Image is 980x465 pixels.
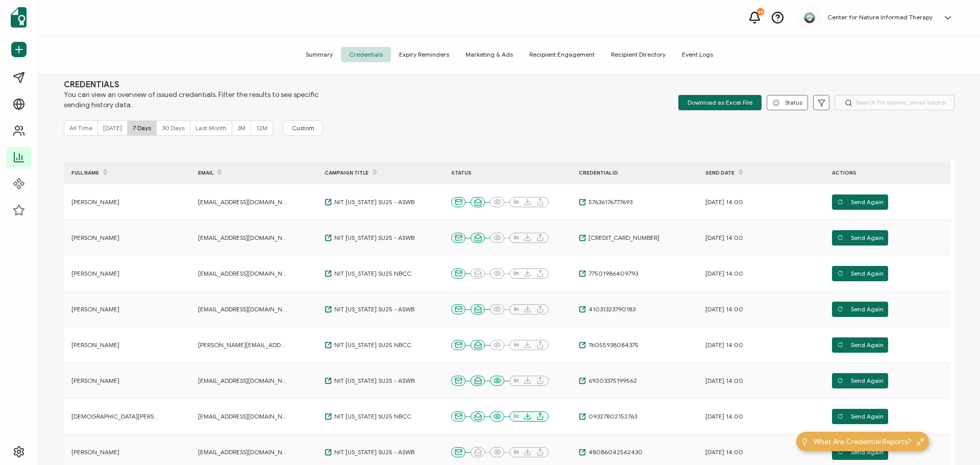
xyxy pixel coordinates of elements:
span: [EMAIL_ADDRESS][DOMAIN_NAME] [198,234,287,242]
span: 77501986409793 [586,270,638,278]
span: [DATE] 14:00 [705,412,743,421]
span: [DATE] 14:00 [705,377,743,385]
span: Send Again [837,337,884,353]
span: 76055938084375 [586,341,639,349]
button: Send Again [832,373,888,388]
span: [PERSON_NAME] [71,198,119,206]
img: sertifier-logomark-colored.svg [11,7,27,28]
span: Event Logs [674,47,721,62]
span: NIT [US_STATE] SU25 NBCC [332,341,411,349]
a: 77501986409793 [579,270,638,278]
h5: Center for Nature Informed Therapy [827,14,933,21]
button: Download as Excel File [678,95,762,110]
span: [EMAIL_ADDRESS][DOMAIN_NAME] [198,377,287,385]
input: Search for names, email addresses, and IDs [835,95,954,110]
span: [EMAIL_ADDRESS][DOMAIN_NAME] [198,412,287,421]
span: 12M [256,124,267,132]
span: All Time [69,124,92,132]
span: 30 Days [162,124,185,132]
button: Send Again [832,266,888,281]
a: 76055938084375 [579,341,639,349]
span: 3M [237,124,246,132]
span: [EMAIL_ADDRESS][DOMAIN_NAME] [198,305,287,313]
span: Credentials [341,47,391,62]
span: You can view an overview of issued credentials. Filter the results to see specific sending histor... [64,90,319,110]
button: Send Again [832,337,888,353]
span: Expiry Reminders [391,47,457,62]
span: [DATE] 14:00 [705,448,743,456]
div: Send Date [698,164,800,181]
span: [PERSON_NAME] [71,377,119,385]
span: 69203375199562 [586,377,637,385]
span: Last Month [195,124,227,132]
span: What Are Credential Reports? [814,436,912,447]
span: Send Again [837,266,884,281]
span: [DATE] 14:00 [705,341,743,349]
span: 57636176777693 [586,198,632,206]
span: NIT [US_STATE] SU25 - ASWB [332,377,414,385]
span: [PERSON_NAME] [71,234,119,242]
span: [DEMOGRAPHIC_DATA][PERSON_NAME] [71,412,161,421]
span: Recipient Engagement [521,47,603,62]
span: NIT [US_STATE] SU25 - ASWB [332,234,414,242]
button: Custom [283,120,323,136]
span: [PERSON_NAME] [71,448,119,456]
span: [CREDIT_CARD_NUMBER] [586,234,659,242]
span: Custom [292,124,314,132]
span: NIT [US_STATE] SU25 - ASWB [332,448,414,456]
span: [PERSON_NAME] [71,341,119,349]
div: FULL NAME [64,164,166,181]
span: Send Again [837,445,884,460]
span: NIT [US_STATE] SU25 - ASWB [332,198,414,206]
span: [DATE] [103,124,122,132]
span: Summary [298,47,341,62]
span: [EMAIL_ADDRESS][DOMAIN_NAME] [198,270,287,278]
span: Recipient Directory [603,47,674,62]
span: Marketing & Ads [457,47,521,62]
button: Send Again [832,302,888,317]
a: 57636176777693 [579,198,632,206]
span: 41031323790183 [586,305,635,313]
div: STATUS [444,167,571,179]
span: Send Again [837,409,884,424]
a: 41031323790183 [579,305,635,313]
button: Send Again [832,409,888,424]
span: [EMAIL_ADDRESS][DOMAIN_NAME] [198,198,287,206]
span: [DATE] 14:00 [705,234,743,242]
div: 26 [757,8,764,15]
span: [PERSON_NAME] [71,270,119,278]
button: Status [767,95,808,110]
span: Send Again [837,194,884,210]
span: [PERSON_NAME][EMAIL_ADDRESS][PERSON_NAME][DOMAIN_NAME] [198,341,287,349]
span: NIT [US_STATE] SU25 - ASWB [332,305,414,313]
img: minimize-icon.svg [917,438,924,446]
iframe: Chat Widget [929,416,980,465]
div: EMAIL [190,164,292,181]
span: Send Again [837,373,884,388]
div: CAMPAIGN TITLE [317,164,419,181]
span: Send Again [837,230,884,246]
button: Send Again [832,445,888,460]
a: 69203375199562 [579,377,637,385]
div: CREDENTIAL ID [571,167,673,179]
span: Send Again [837,302,884,317]
span: NIT [US_STATE] SU25 NBCC [332,412,411,421]
div: ACTIONS [824,167,926,179]
span: CREDENTIALS [64,80,319,90]
a: 48086042562430 [579,448,643,456]
span: [DATE] 14:00 [705,198,743,206]
span: [PERSON_NAME] [71,305,119,313]
span: Download as Excel File [688,95,752,110]
span: 7 Days [133,124,151,132]
span: 09327802152763 [586,412,637,421]
span: 48086042562430 [586,448,643,456]
button: Send Again [832,194,888,210]
a: 09327802152763 [579,412,637,421]
span: [DATE] 14:00 [705,305,743,313]
img: 2bfd0c6c-482e-4a92-b954-a4db64c5156e.png [802,10,817,26]
span: NIT [US_STATE] SU25 NBCC [332,270,411,278]
a: [CREDIT_CARD_NUMBER] [579,234,659,242]
button: Send Again [832,230,888,246]
span: [EMAIL_ADDRESS][DOMAIN_NAME] [198,448,287,456]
